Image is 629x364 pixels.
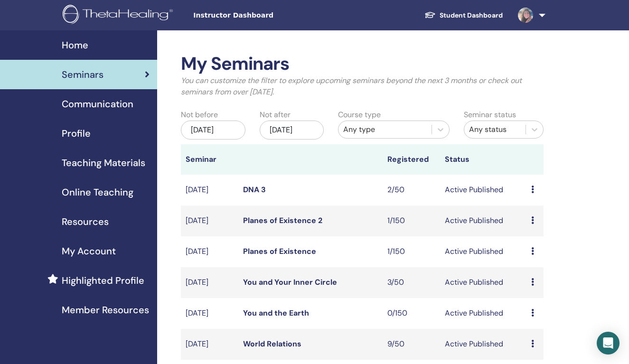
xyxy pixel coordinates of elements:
div: [DATE] [181,121,245,140]
td: 3/50 [383,267,440,298]
td: [DATE] [181,205,238,236]
span: My Account [62,244,116,258]
div: Any status [469,124,521,135]
td: [DATE] [181,267,238,298]
td: [DATE] [181,329,238,360]
td: Active Published [440,205,526,236]
img: default.jpg [518,8,533,23]
td: 9/50 [383,329,440,360]
a: You and Your Inner Circle [243,277,337,287]
td: Active Published [440,175,526,205]
span: Teaching Materials [62,156,145,170]
label: Not before [181,109,218,121]
th: Registered [383,144,440,175]
td: Active Published [440,236,526,267]
td: 2/50 [383,175,440,205]
a: You and the Earth [243,308,309,318]
span: Communication [62,97,133,111]
label: Not after [260,109,291,121]
td: 0/150 [383,298,440,329]
th: Status [440,144,526,175]
a: Planes of Existence [243,246,316,256]
a: World Relations [243,339,301,349]
th: Seminar [181,144,238,175]
td: [DATE] [181,175,238,205]
img: graduation-cap-white.svg [424,11,436,19]
div: [DATE] [260,121,324,140]
td: [DATE] [181,236,238,267]
span: Highlighted Profile [62,273,144,288]
span: Instructor Dashboard [193,10,336,20]
p: You can customize the filter to explore upcoming seminars beyond the next 3 months or check out s... [181,75,544,98]
label: Seminar status [464,109,516,121]
span: Seminars [62,67,103,82]
span: Home [62,38,88,52]
span: Resources [62,215,109,229]
td: Active Published [440,298,526,329]
span: Online Teaching [62,185,133,199]
span: Member Resources [62,303,149,317]
a: Student Dashboard [417,7,510,24]
td: Active Published [440,329,526,360]
img: logo.png [63,5,176,26]
td: 1/150 [383,236,440,267]
label: Course type [338,109,381,121]
td: 1/150 [383,205,440,236]
span: Profile [62,126,91,140]
a: Planes of Existence 2 [243,215,322,225]
div: Any type [343,124,427,135]
h2: My Seminars [181,53,544,75]
div: Open Intercom Messenger [597,332,620,355]
td: Active Published [440,267,526,298]
a: DNA 3 [243,185,266,195]
td: [DATE] [181,298,238,329]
